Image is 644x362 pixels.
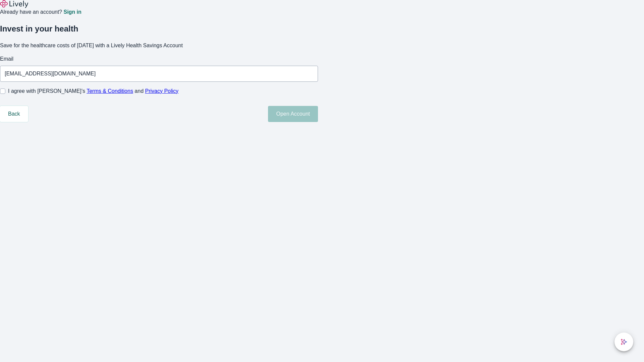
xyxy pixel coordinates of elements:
a: Sign in [63,9,81,15]
button: chat [614,333,633,351]
span: I agree with [PERSON_NAME]’s and [8,87,178,95]
a: Privacy Policy [145,88,179,94]
a: Terms & Conditions [87,88,133,94]
svg: Lively AI Assistant [621,339,627,345]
